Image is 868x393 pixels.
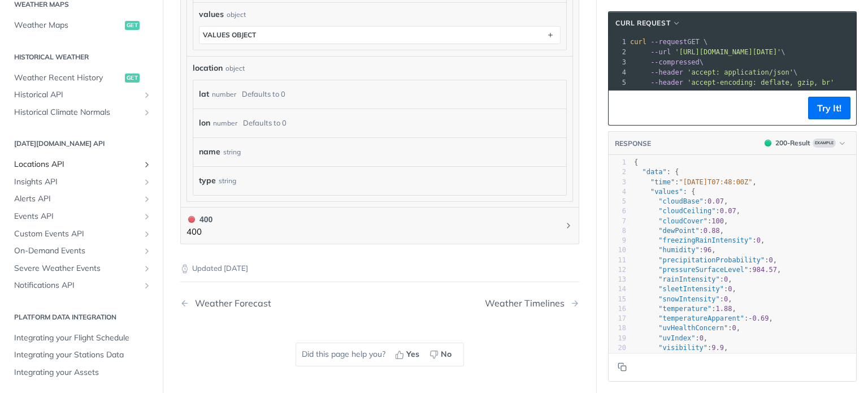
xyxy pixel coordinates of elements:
[757,236,761,244] span: 0
[615,18,670,28] span: cURL Request
[609,57,628,67] div: 3
[630,38,646,46] span: curl
[14,20,122,31] span: Weather Maps
[609,304,626,314] div: 16
[728,285,732,293] span: 0
[193,62,223,74] span: location
[609,284,626,294] div: 14
[14,349,151,361] span: Integrating your Stations Data
[609,295,626,304] div: 15
[609,314,626,323] div: 17
[125,21,140,30] span: get
[634,217,728,225] span: : ,
[8,208,154,225] a: Events APIShow subpages for Events API
[14,245,140,257] span: On-Demand Events
[634,334,708,342] span: : ,
[634,305,736,313] span: : ,
[243,115,287,131] div: Defaults to 0
[634,266,781,274] span: : ,
[8,312,154,322] h2: Platform DATA integration
[609,167,626,177] div: 2
[720,207,736,215] span: 0.07
[658,236,752,244] span: "freezingRainIntensity"
[658,275,719,283] span: "rainIntensity"
[142,160,151,169] button: Show subpages for Locations API
[658,207,715,215] span: "cloudCeiling"
[634,168,679,176] span: : {
[142,281,151,290] button: Show subpages for Notifications API
[8,347,154,364] a: Integrating your Stations Data
[8,277,154,294] a: Notifications APIShow subpages for Notifications API
[406,348,419,360] span: Yes
[219,172,236,189] div: string
[199,115,210,131] label: lon
[8,243,154,260] a: On-Demand EventsShow subpages for On-Demand Events
[142,212,151,221] button: Show subpages for Events API
[8,17,154,34] a: Weather Mapsget
[650,48,671,56] span: --url
[189,298,271,309] div: Weather Forecast
[199,144,220,160] label: name
[753,314,769,322] span: 0.69
[700,334,704,342] span: 0
[564,221,573,230] svg: Chevron
[213,115,237,131] div: number
[630,58,704,66] span: \
[391,346,426,363] button: Yes
[8,156,154,173] a: Locations APIShow subpages for Locations API
[142,230,151,239] button: Show subpages for Custom Events API
[708,197,724,205] span: 0.07
[14,367,151,378] span: Integrating your Assets
[8,104,154,121] a: Historical Climate NormalsShow subpages for Historical Climate Normals
[609,187,626,197] div: 4
[180,263,579,274] p: Updated [DATE]
[658,197,703,205] span: "cloudBase"
[634,344,728,352] span: : ,
[14,280,140,291] span: Notifications API
[223,144,241,160] div: string
[426,346,458,363] button: No
[485,298,579,309] a: Next Page: Weather Timelines
[14,107,140,118] span: Historical Climate Normals
[634,158,638,166] span: {
[609,236,626,245] div: 9
[142,247,151,256] button: Show subpages for On-Demand Events
[808,97,850,119] button: Try It!
[227,10,246,20] div: object
[658,334,695,342] span: "uvIndex"
[614,138,652,149] button: RESPONSE
[14,176,140,188] span: Insights API
[142,90,151,100] button: Show subpages for Historical API
[14,159,140,170] span: Locations API
[711,344,724,352] span: 9.9
[609,47,628,57] div: 2
[769,256,772,264] span: 0
[650,188,683,196] span: "values"
[658,324,728,332] span: "uvHealthConcern"
[14,89,140,101] span: Historical API
[8,87,154,103] a: Historical APIShow subpages for Historical API
[8,330,154,347] a: Integrating your Flight Schedule
[630,38,708,46] span: GET \
[634,178,757,186] span: : ,
[614,100,630,116] button: Copy to clipboard
[765,140,771,146] span: 200
[658,295,719,303] span: "snowIntensity"
[212,86,236,102] div: number
[203,31,256,39] div: values object
[199,86,209,102] label: lat
[687,68,793,76] span: 'accept: application/json'
[609,67,628,77] div: 4
[630,68,797,76] span: \
[759,137,850,149] button: 200200-ResultExample
[634,256,777,264] span: : ,
[609,206,626,216] div: 6
[650,79,683,87] span: --header
[609,265,626,275] div: 12
[634,275,732,283] span: : ,
[748,314,752,322] span: -
[724,275,728,283] span: 0
[14,228,140,240] span: Custom Events API
[609,37,628,47] div: 1
[609,323,626,333] div: 18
